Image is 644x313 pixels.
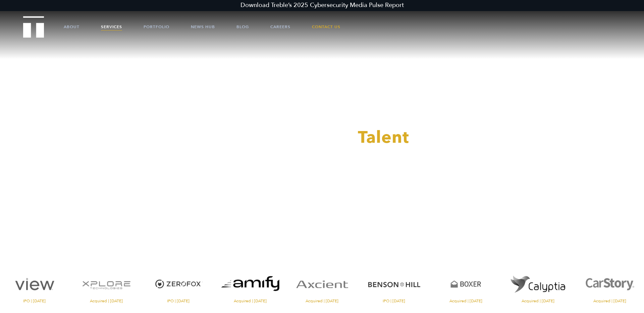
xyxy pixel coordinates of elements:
a: Visit the CarStory website [576,269,644,303]
span: Acquired | [DATE] [576,299,644,303]
img: Treble logo [23,16,44,38]
span: Acquired | [DATE] [216,299,284,303]
a: Visit the Axcient website [288,269,356,303]
a: Visit the ZeroFox website [144,269,212,303]
a: Services [101,17,122,37]
a: Visit the Boxer website [432,269,500,303]
a: Visit the website [503,269,572,303]
img: Benson Hill logo [360,269,428,299]
a: Visit the Benson Hill website [360,269,428,303]
a: Careers [270,17,290,37]
a: Portfolio [144,17,169,37]
a: News Hub [191,17,215,37]
img: Boxer logo [432,269,500,299]
span: Acquired | [DATE] [72,299,141,303]
img: ZeroFox logo [144,269,212,299]
a: Blog [236,17,249,37]
img: CarStory logo [576,269,644,299]
img: XPlore logo [72,269,141,299]
span: Acquired | [DATE] [432,299,500,303]
a: Visit the website [216,269,284,303]
span: Acquired | [DATE] [503,299,572,303]
img: Axcient logo [288,269,356,299]
a: Visit the XPlore website [72,269,141,303]
span: Talent [358,126,409,149]
span: IPO | [DATE] [144,299,212,303]
a: Contact Us [312,17,340,37]
span: Acquired | [DATE] [288,299,356,303]
a: About [64,17,79,37]
span: IPO | [DATE] [360,299,428,303]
